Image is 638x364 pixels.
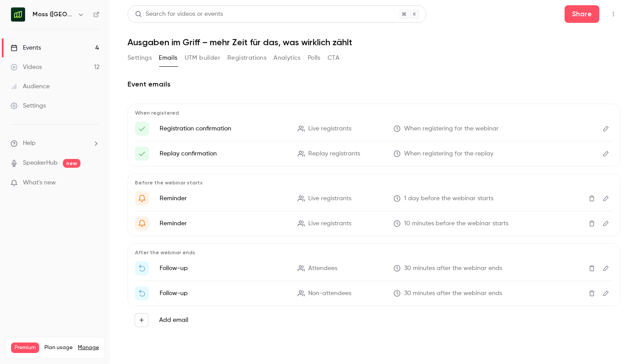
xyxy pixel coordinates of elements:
[23,178,56,187] span: What's new
[160,194,287,203] p: Reminder
[135,179,613,186] p: Before the webinar starts
[159,316,188,324] label: Add email
[404,219,508,228] span: 10 minutes before the webinar starts
[11,139,99,148] li: help-dropdown-opener
[328,51,339,65] button: CTA
[11,63,42,72] div: Videos
[160,219,287,228] p: Reminder
[404,124,499,133] span: When registering for the webinar
[185,51,220,65] button: UTM builder
[160,264,287,273] p: Follow-up
[308,264,337,273] span: Attendees
[404,264,502,273] span: 30 minutes after the webinar ends
[599,261,613,275] button: Edit
[63,159,80,168] span: new
[273,51,301,65] button: Analytics
[585,286,599,300] button: Delete
[308,194,351,203] span: Live registrants
[128,37,620,47] h1: Ausgaben im Griff – mehr Zeit für das, was wirklich zählt
[599,216,613,231] button: Edit
[44,344,73,351] span: Plan usage
[308,219,351,228] span: Live registrants
[11,101,46,110] div: Settings
[128,51,152,65] button: Settings
[135,286,613,300] li: Watch the replay of {{ event_name }}
[135,216,613,231] li: {{ event_name }} is about to go live
[599,122,613,136] button: Edit
[404,194,493,203] span: 1 day before the webinar starts
[135,109,613,116] p: When registered
[89,179,99,187] iframe: Noticeable Trigger
[599,191,613,205] button: Edit
[128,79,620,90] h2: Event emails
[135,147,613,161] li: Here's your access link to {{ event_name }}!
[599,286,613,300] button: Edit
[160,289,287,298] p: Follow-up
[159,51,177,65] button: Emails
[308,149,360,159] span: Replay registrants
[308,124,351,133] span: Live registrants
[227,51,266,65] button: Registrations
[33,10,74,19] h6: Moss ([GEOGRAPHIC_DATA])
[11,43,41,52] div: Events
[160,149,287,158] p: Replay confirmation
[78,344,99,351] a: Manage
[585,216,599,231] button: Delete
[404,149,493,159] span: When registering for the replay
[23,159,58,168] a: SpeakerHub
[11,342,39,353] span: Premium
[135,261,613,275] li: Thanks for attending {{ event_name }}
[565,5,599,23] button: Share
[585,191,599,205] button: Delete
[599,147,613,161] button: Edit
[135,249,613,256] p: After the webinar ends
[585,261,599,275] button: Delete
[404,289,502,298] span: 30 minutes after the webinar ends
[135,191,613,205] li: {{ event_name }} is about to go live
[23,139,36,148] span: Help
[11,7,25,22] img: Moss (DE)
[308,51,321,65] button: Polls
[11,82,50,91] div: Audience
[135,10,223,19] div: Search for videos or events
[308,289,351,298] span: Non-attendees
[160,124,287,133] p: Registration confirmation
[135,122,613,136] li: Here's your access link to {{ event_name }}!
